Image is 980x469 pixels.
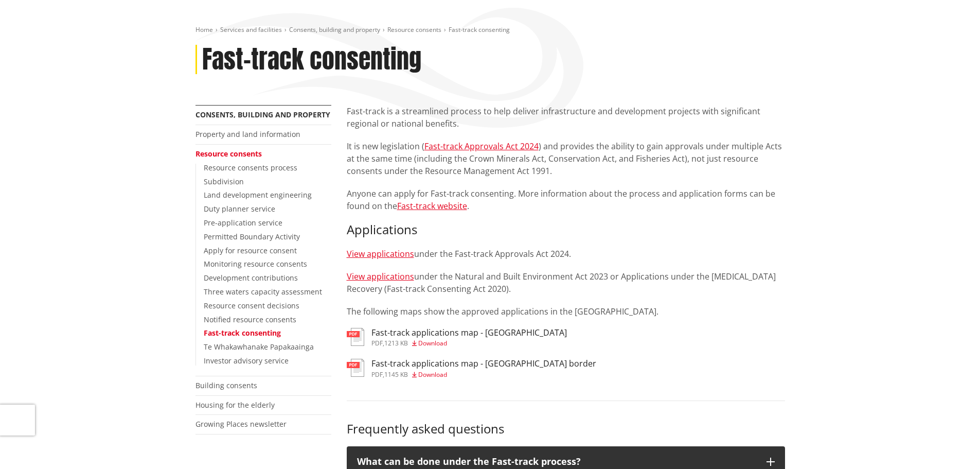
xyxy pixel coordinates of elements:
a: Monitoring resource consents [204,259,307,269]
a: View applications [347,248,414,259]
a: Permitted Boundary Activity [204,232,300,241]
span: Download [418,370,447,379]
span: Download [418,339,447,348]
span: 1213 KB [384,339,408,348]
a: Pre-application service [204,218,282,228]
a: Development contributions [204,273,298,283]
p: What can be done under the Fast-track process? [357,457,756,467]
a: Apply for resource consent [204,246,297,255]
a: Home [195,25,213,34]
a: Consents, building and property [289,25,380,34]
a: Land development engineering [204,190,312,200]
a: Three waters capacity assessment [204,287,322,297]
p: Fast-track is a streamlined process to help deliver infrastructure and development projects with ... [347,105,785,130]
a: Resource consent decisions [204,301,299,310]
img: document-pdf.svg [347,328,364,346]
div: , [371,372,596,378]
p: under the Natural and Built Environment Act 2023 or Applications under the [MEDICAL_DATA] Recover... [347,270,785,295]
p: It is new legislation ( ) and provides the ability to gain approvals under multiple Acts at the s... [347,140,785,177]
a: Services and facilities [220,25,282,34]
a: Duty planner service [204,204,275,214]
a: Fast-track consenting [204,328,281,338]
span: pdf [371,339,383,348]
h3: Fast-track applications map - [GEOGRAPHIC_DATA] [371,328,567,338]
h1: Fast-track consenting [202,45,421,75]
nav: breadcrumb [195,26,785,34]
a: Consents, building and property [195,110,330,119]
a: Investor advisory service [204,356,289,366]
a: Housing for the elderly [195,400,275,410]
a: Property and land information [195,129,300,139]
a: Fast-track Approvals Act 2024 [424,141,539,152]
p: The following maps show the approved applications in the [GEOGRAPHIC_DATA]. [347,305,785,318]
a: Resource consents [387,25,441,34]
a: Fast-track applications map - [GEOGRAPHIC_DATA] border pdf,1145 KB Download [347,359,596,377]
img: document-pdf.svg [347,359,364,377]
a: Fast-track website [397,200,467,212]
a: Resource consents process [204,163,297,172]
h3: Applications [347,222,785,237]
p: under the Fast-track Approvals Act 2024. [347,248,785,260]
p: Anyone can apply for Fast-track consenting. More information about the process and application fo... [347,187,785,212]
a: View applications [347,271,414,282]
span: Fast-track consenting [449,25,510,34]
a: Fast-track applications map - [GEOGRAPHIC_DATA] pdf,1213 KB Download [347,328,567,346]
span: 1145 KB [384,370,408,379]
h3: Frequently asked questions [347,422,785,437]
a: Subdivision [204,177,244,186]
iframe: Messenger Launcher [933,426,970,463]
a: Resource consents [195,149,262,159]
a: Building consents [195,380,257,390]
span: pdf [371,370,383,379]
a: Growing Places newsletter [195,419,287,429]
a: Te Whakawhanake Papakaainga [204,342,314,352]
a: Notified resource consents [204,315,296,324]
h3: Fast-track applications map - [GEOGRAPHIC_DATA] border [371,359,596,369]
div: , [371,340,567,346]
